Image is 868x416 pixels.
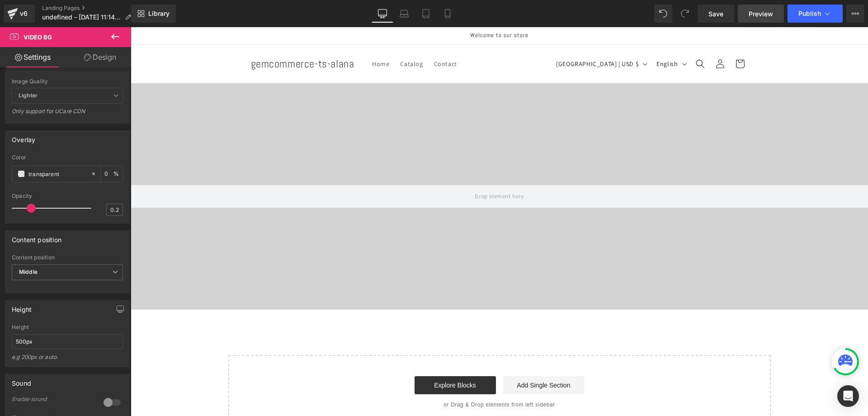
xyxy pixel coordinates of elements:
[373,349,454,367] a: Add Single Section
[749,9,773,19] span: Preview
[846,5,864,23] button: More
[4,5,35,23] a: v6
[708,9,723,19] span: Save
[148,10,170,18] span: Library
[112,374,626,381] p: or Drag & Drop elements from left sidebar
[372,5,393,23] a: Desktop
[12,396,93,402] div: Enable sound
[788,5,843,23] button: Publish
[24,33,52,41] span: Video Bg
[42,14,121,21] span: undefined - [DATE] 11:14:20
[12,301,32,313] div: Height
[676,5,694,23] button: Redo
[12,254,123,261] div: Content position
[120,29,224,43] span: gemcommerce-ts-alana
[12,108,123,121] div: Only support for UCare CDN
[425,32,508,42] span: [GEOGRAPHIC_DATA] | USD $
[19,92,38,99] b: Lighter
[264,27,297,46] a: Catalog
[12,374,31,387] div: Sound
[12,154,123,161] div: Color
[12,193,123,199] div: Opacity
[28,169,86,179] input: Color
[340,4,398,12] span: Welcome to our store
[298,27,332,46] a: Contact
[415,5,437,23] a: Tablet
[241,33,259,41] span: Home
[654,5,672,23] button: Undo
[18,8,29,19] div: v6
[117,28,227,46] a: gemcommerce-ts-alana
[269,33,292,41] span: Catalog
[67,47,133,67] a: Design
[560,27,580,47] summary: Search
[738,5,784,23] a: Preview
[303,33,326,41] span: Contact
[12,324,123,330] div: Height
[131,5,176,23] a: New Library
[837,385,859,407] div: Open Intercom Messenger
[12,354,123,367] div: e.g 200px or auto.
[19,268,38,275] b: Middle
[798,10,821,17] span: Publish
[12,131,35,143] div: Overlay
[12,231,61,244] div: Content position
[284,349,365,367] a: Explore Blocks
[420,28,520,45] button: [GEOGRAPHIC_DATA] | USD $
[42,5,138,12] a: Landing Pages
[393,5,415,23] a: Laptop
[236,27,264,46] a: Home
[520,28,559,45] button: English
[12,78,123,85] div: Image Quality
[526,32,547,42] span: English
[437,5,458,23] a: Mobile
[101,166,123,182] div: %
